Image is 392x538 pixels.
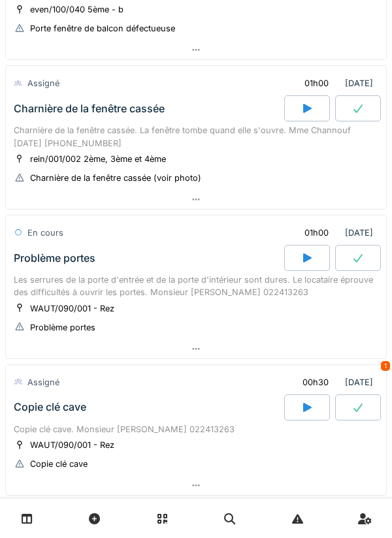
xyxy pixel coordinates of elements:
div: 1 [381,361,390,371]
div: Copie clé cave. Monsieur [PERSON_NAME] 022413263 [14,423,378,435]
div: 00h30 [302,376,329,388]
div: 01h00 [304,77,329,89]
div: En cours [27,227,63,239]
div: WAUT/090/001 - Rez [30,439,114,451]
div: WAUT/090/001 - Rez [30,302,114,315]
div: Assigné [27,77,59,89]
div: [DATE] [293,71,378,95]
div: Porte fenêtre de balcon défectueuse [30,22,175,35]
div: Copie clé cave [14,401,86,413]
div: even/100/040 5ème - b [30,3,123,16]
div: Assigné [27,376,59,388]
div: Copie clé cave [30,458,88,470]
div: 01h00 [304,227,329,239]
div: Les serrures de la porte d'entrée et de la porte d'intérieur sont dures. Le locataire éprouve des... [14,274,378,298]
div: Charnière de la fenêtre cassée. La fenêtre tombe quand elle s'ouvre. Mme Channouf [DATE] [PHONE_N... [14,124,378,149]
div: [DATE] [293,221,378,245]
div: [DATE] [291,370,378,394]
div: rein/001/002 2ème, 3ème et 4ème [30,153,166,165]
div: Charnière de la fenêtre cassée (voir photo) [30,172,201,184]
div: Problème portes [30,321,95,334]
div: Problème portes [14,252,95,264]
div: Charnière de la fenêtre cassée [14,103,165,115]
